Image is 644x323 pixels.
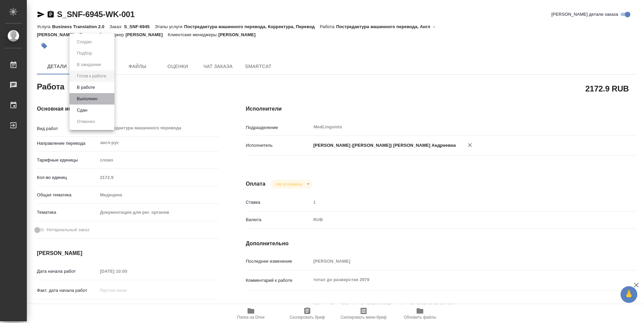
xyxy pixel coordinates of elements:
[75,38,94,46] button: Создан
[75,50,94,57] button: Подбор
[75,95,99,103] button: Выполнен
[75,107,89,114] button: Сдан
[75,118,97,125] button: Отменен
[75,61,103,68] button: В ожидании
[75,72,108,80] button: Готов к работе
[75,84,97,91] button: В работе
